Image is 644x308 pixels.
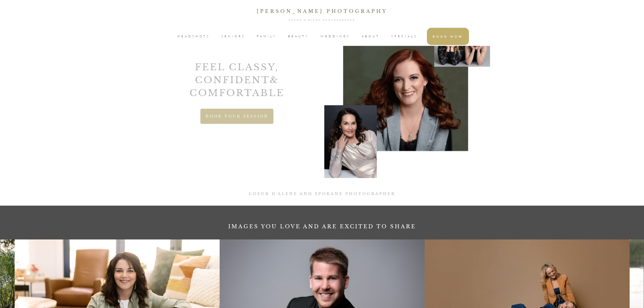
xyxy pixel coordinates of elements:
a: BEAUTY [288,32,309,41]
a: SENIORS [221,32,245,41]
a: BOOK YOUR SESSION [200,109,273,124]
span: Feel Classy, confident [195,61,279,86]
h2: COEUR D'ALENE and Spokane Photographer [1,191,643,199]
a: SPECIALS [391,32,417,41]
a: FAMILY [257,32,277,41]
h2: & comfortable [185,61,289,102]
a: BOOK NOW [433,32,463,41]
a: ABOUT [362,32,380,41]
img: coeur-dalene-portrait-collage-studio-women-beauty.jpg [324,13,490,178]
h1: Coeur d'Alene PHOTOGRAPHEr [0,19,644,24]
p: [PERSON_NAME] Photography [0,7,644,15]
a: WEDDINGS [321,32,350,41]
span: BOOK YOUR SESSION [206,114,268,119]
h2: Images you love and are excited to share [0,223,644,233]
a: HEADSHOTS [177,32,210,41]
